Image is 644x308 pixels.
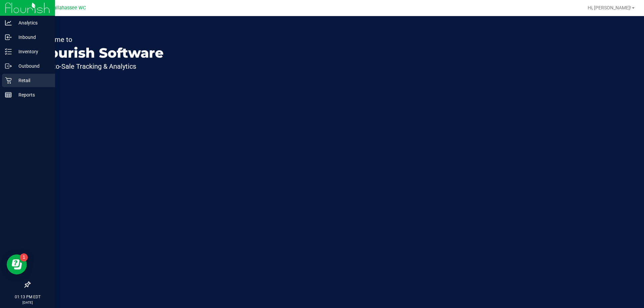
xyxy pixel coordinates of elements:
[5,63,12,69] inline-svg: Outbound
[12,48,52,56] p: Inventory
[5,77,12,84] inline-svg: Retail
[7,254,27,274] iframe: Resource center
[20,253,28,261] iframe: Resource center unread badge
[5,48,12,55] inline-svg: Inventory
[12,91,52,99] p: Reports
[3,300,52,305] p: [DATE]
[51,5,86,11] span: Tallahassee WC
[12,19,52,27] p: Analytics
[5,19,12,26] inline-svg: Analytics
[36,46,164,60] p: Flourish Software
[12,33,52,41] p: Inbound
[588,5,631,10] span: Hi, [PERSON_NAME]!
[12,76,52,84] p: Retail
[5,34,12,41] inline-svg: Inbound
[3,294,52,300] p: 01:13 PM EDT
[5,91,12,98] inline-svg: Reports
[36,36,164,43] p: Welcome to
[12,62,52,70] p: Outbound
[36,63,164,70] p: Seed-to-Sale Tracking & Analytics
